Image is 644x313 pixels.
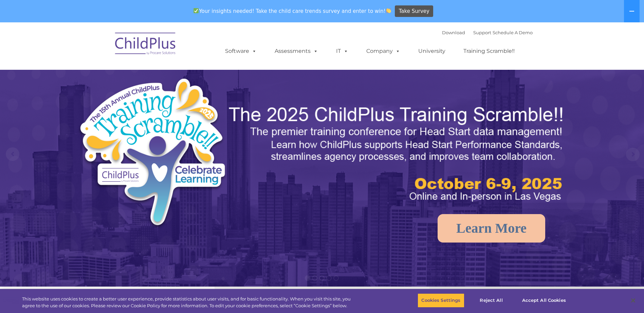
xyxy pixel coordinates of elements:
[112,28,180,62] img: ChildPlus by Procare Solutions
[386,8,391,13] img: 👏
[518,293,570,308] button: Accept All Cookies
[442,30,533,35] font: |
[94,45,115,50] span: Last name
[395,5,433,17] a: Take Survey
[194,8,199,13] img: ✅
[22,296,354,309] div: This website uses cookies to create a better user experience, provide statistics about user visit...
[218,44,263,58] a: Software
[442,30,465,35] a: Download
[411,44,452,58] a: University
[470,293,513,308] button: Reject All
[418,293,464,308] button: Cookies Settings
[473,30,491,35] a: Support
[329,44,355,58] a: IT
[94,72,123,78] span: Phone number
[399,5,429,17] span: Take Survey
[626,293,641,308] button: Close
[268,44,325,58] a: Assessments
[457,44,521,58] a: Training Scramble!!
[493,30,533,35] a: Schedule A Demo
[191,4,394,18] span: Your insights needed! Take the child care trends survey and enter to win!
[438,214,545,243] a: Learn More
[360,44,407,58] a: Company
